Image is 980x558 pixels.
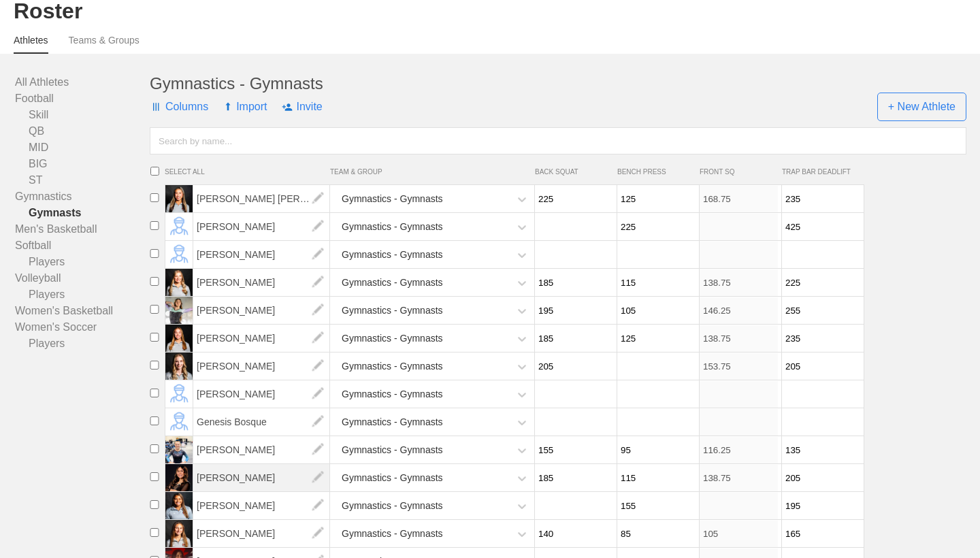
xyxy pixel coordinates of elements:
[342,242,443,267] div: Gymnastics - Gymnasts
[15,188,150,205] a: Gymnastics
[193,185,330,212] span: [PERSON_NAME] [PERSON_NAME]
[69,35,140,52] a: Teams & Groups
[193,297,330,324] span: [PERSON_NAME]
[14,35,48,54] a: Athletes
[15,139,150,156] a: MID
[150,86,208,127] span: Columns
[193,520,330,547] span: [PERSON_NAME]
[342,298,443,323] div: Gymnastics - Gymnasts
[15,156,150,172] a: BIG
[735,400,980,558] iframe: Chat Widget
[700,168,775,176] span: FRONT SQ
[193,416,330,427] a: Genesis Bosque
[193,213,330,240] span: [PERSON_NAME]
[193,193,330,204] a: [PERSON_NAME] [PERSON_NAME]
[150,74,966,93] div: Gymnastics - Gymnasts
[223,86,267,127] span: Import
[193,325,330,352] span: [PERSON_NAME]
[304,380,331,408] img: edit.png
[342,270,443,295] div: Gymnastics - Gymnasts
[193,527,330,539] a: [PERSON_NAME]
[193,444,330,455] a: [PERSON_NAME]
[342,465,443,491] div: Gymnastics - Gymnasts
[342,186,443,212] div: Gymnastics - Gymnasts
[15,303,150,319] a: Women's Basketball
[15,74,150,91] a: All Athletes
[304,297,331,324] img: edit.png
[342,354,443,379] div: Gymnastics - Gymnasts
[342,214,443,240] div: Gymnastics - Gymnasts
[193,269,330,296] span: [PERSON_NAME]
[15,91,150,107] a: Football
[304,492,331,519] img: edit.png
[304,185,331,212] img: edit.png
[342,326,443,351] div: Gymnastics - Gymnasts
[304,436,331,463] img: edit.png
[304,213,331,240] img: edit.png
[15,254,150,270] a: Players
[342,493,443,519] div: Gymnastics - Gymnasts
[782,168,857,176] span: TRAP BAR DEADLIFT
[193,472,330,483] a: [PERSON_NAME]
[617,168,693,176] span: BENCH PRESS
[15,270,150,286] a: Volleyball
[15,335,150,352] a: Players
[193,499,330,511] a: [PERSON_NAME]
[193,388,330,399] a: [PERSON_NAME]
[282,86,322,127] span: Invite
[193,248,330,260] a: [PERSON_NAME]
[193,220,330,232] a: [PERSON_NAME]
[193,241,330,268] span: [PERSON_NAME]
[15,286,150,303] a: Players
[15,123,150,139] a: QB
[342,438,443,463] div: Gymnastics - Gymnasts
[150,127,966,154] input: Search by name...
[342,382,443,407] div: Gymnastics - Gymnasts
[342,410,443,435] div: Gymnastics - Gymnasts
[15,237,150,254] a: Softball
[193,464,330,491] span: [PERSON_NAME]
[15,221,150,237] a: Men's Basketball
[304,325,331,352] img: edit.png
[877,93,966,121] span: + New Athlete
[15,172,150,188] a: ST
[193,492,330,519] span: [PERSON_NAME]
[304,408,331,436] img: edit.png
[304,241,331,268] img: edit.png
[193,352,330,380] span: [PERSON_NAME]
[165,168,330,176] span: SELECT ALL
[15,205,150,221] a: Gymnasts
[304,352,331,380] img: edit.png
[193,332,330,344] a: [PERSON_NAME]
[304,520,331,547] img: edit.png
[193,304,330,316] a: [PERSON_NAME]
[304,269,331,296] img: edit.png
[193,360,330,372] a: [PERSON_NAME]
[193,408,330,436] span: Genesis Bosque
[342,521,443,546] div: Gymnastics - Gymnasts
[330,168,535,176] span: TEAM & GROUP
[15,319,150,335] a: Women's Soccer
[535,168,610,176] span: BACK SQUAT
[304,464,331,491] img: edit.png
[15,107,150,123] a: Skill
[193,276,330,288] a: [PERSON_NAME]
[193,436,330,463] span: [PERSON_NAME]
[193,380,330,408] span: [PERSON_NAME]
